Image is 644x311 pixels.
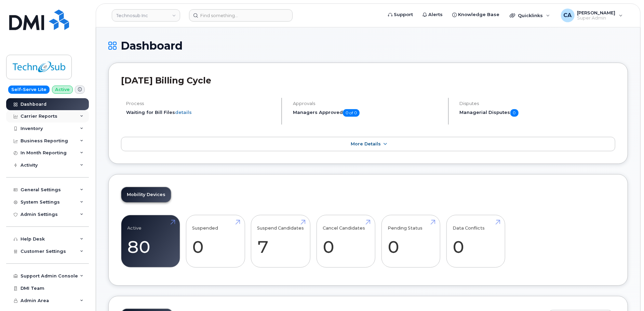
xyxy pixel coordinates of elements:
a: Suspend Candidates 7 [257,219,304,264]
a: details [175,109,192,115]
h5: Managerial Disputes [460,109,615,117]
a: Suspended 0 [192,219,239,264]
a: Cancel Candidates 0 [323,219,369,264]
span: 0 of 0 [343,109,360,117]
h5: Managers Approved [293,109,442,117]
h4: Approvals [293,101,442,106]
a: Pending Status 0 [388,219,434,264]
h2: [DATE] Billing Cycle [121,75,615,86]
span: 0 [510,109,519,117]
h4: Process [126,101,276,106]
a: Active 80 [128,219,174,264]
a: Data Conflicts 0 [453,219,499,264]
li: Waiting for Bill Files [126,109,276,116]
span: More Details [351,141,381,146]
h4: Disputes [460,101,615,106]
a: Mobility Devices [121,187,171,202]
h1: Dashboard [108,40,628,52]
